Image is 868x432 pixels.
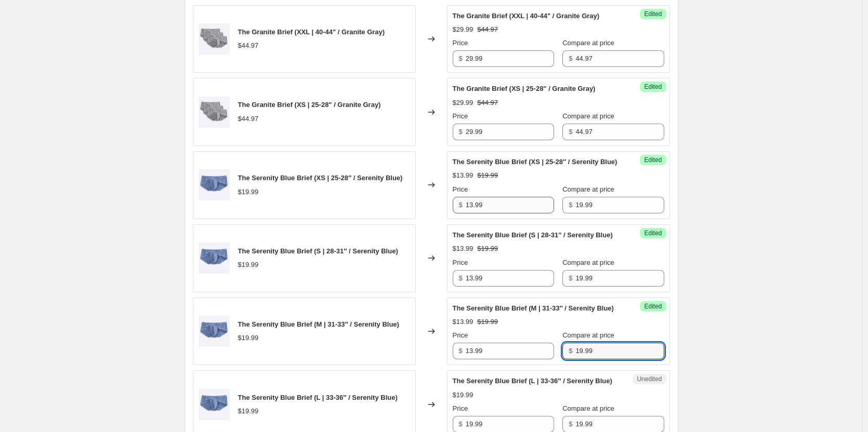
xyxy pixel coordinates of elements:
[453,98,474,108] div: $29.99
[453,112,468,120] span: Price
[453,259,468,266] span: Price
[238,101,381,109] span: The Granite Brief (XS | 25-28" / Granite Gray)
[562,112,614,120] span: Compare at price
[453,158,617,166] span: The Serenity Blue Brief (XS | 25-28″ / Serenity Blue)
[477,317,498,327] strike: $19.99
[453,404,468,412] span: Price
[238,260,259,270] div: $19.99
[644,156,662,164] span: Edited
[199,242,230,274] img: SERENity_brief_80x.jpg
[453,304,614,312] span: The Serenity Blue Brief (M | 31-33″ / Serenity Blue)
[238,174,403,182] span: The Serenity Blue Brief (XS | 25-28″ / Serenity Blue)
[238,320,399,328] span: The Serenity Blue Brief (M | 31-33″ / Serenity Blue)
[453,24,474,35] div: $29.99
[644,10,662,18] span: Edited
[569,128,572,136] span: $
[569,55,572,62] span: $
[238,394,398,401] span: The Serenity Blue Brief (L | 33-36″ / Serenity Blue)
[199,316,230,347] img: SERENity_brief_80x.jpg
[562,331,614,339] span: Compare at price
[562,404,614,412] span: Compare at price
[453,377,612,385] span: The Serenity Blue Brief (L | 33-36″ / Serenity Blue)
[453,185,468,193] span: Price
[453,170,474,181] div: $13.99
[453,244,474,254] div: $13.99
[199,389,230,420] img: SERENity_brief_80x.jpg
[459,420,463,428] span: $
[477,24,498,35] strike: $44.97
[459,201,463,209] span: $
[459,347,463,355] span: $
[644,302,662,310] span: Edited
[238,406,259,416] div: $19.99
[644,229,662,237] span: Edited
[199,23,230,55] img: tbo_briefx3_granite_80x.jpg
[637,375,662,383] span: Unedited
[477,98,498,108] strike: $44.97
[562,259,614,266] span: Compare at price
[644,83,662,91] span: Edited
[238,333,259,343] div: $19.99
[238,40,259,51] div: $44.97
[238,114,259,124] div: $44.97
[459,55,463,62] span: $
[453,390,474,400] div: $19.99
[238,247,398,255] span: The Serenity Blue Brief (S | 28-31″ / Serenity Blue)
[562,185,614,193] span: Compare at price
[459,274,463,282] span: $
[238,187,259,197] div: $19.99
[562,39,614,47] span: Compare at price
[238,28,385,36] span: The Granite Brief (XXL | 40-44" / Granite Gray)
[477,244,498,254] strike: $19.99
[453,331,468,339] span: Price
[453,231,613,239] span: The Serenity Blue Brief (S | 28-31″ / Serenity Blue)
[569,347,572,355] span: $
[453,12,600,20] span: The Granite Brief (XXL | 40-44" / Granite Gray)
[569,274,572,282] span: $
[459,128,463,136] span: $
[453,85,596,92] span: The Granite Brief (XS | 25-28" / Granite Gray)
[453,317,474,327] div: $13.99
[569,420,572,428] span: $
[199,169,230,200] img: SERENity_brief_80x.jpg
[199,97,230,128] img: tbo_briefx3_granite_80x.jpg
[453,39,468,47] span: Price
[569,201,572,209] span: $
[477,170,498,181] strike: $19.99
